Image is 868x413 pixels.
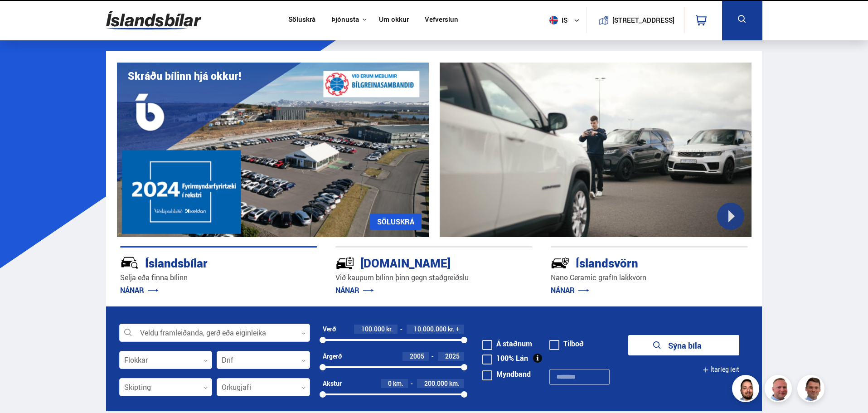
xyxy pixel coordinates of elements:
span: 2005 [410,352,424,360]
span: is [546,16,568,24]
a: Um okkur [379,15,409,25]
span: 10.000.000 [414,325,446,333]
a: NÁNAR [335,285,374,295]
a: NÁNAR [120,285,159,295]
img: JRvxyua_JYH6wB4c.svg [120,253,139,272]
div: Akstur [323,380,342,387]
div: [DOMAIN_NAME] [335,254,500,270]
img: siFngHWaQ9KaOqBr.png [766,376,793,403]
img: eKx6w-_Home_640_.png [117,63,429,237]
span: + [456,326,460,333]
div: Verð [323,326,336,333]
label: Á staðnum [482,340,532,347]
img: FbJEzSuNWCJXmdc-.webp [799,376,826,403]
span: 100.000 [361,325,385,333]
p: Selja eða finna bílinn [120,272,317,283]
p: Nano Ceramic grafín lakkvörn [551,272,748,283]
div: Íslandsbílar [120,254,285,270]
label: 100% Lán [482,355,528,362]
button: is [546,7,587,34]
label: Tilboð [549,340,584,347]
button: Sýna bíla [628,335,739,355]
p: Við kaupum bílinn þinn gegn staðgreiðslu [335,272,533,283]
a: NÁNAR [551,285,589,295]
img: svg+xml;base64,PHN2ZyB4bWxucz0iaHR0cDovL3d3dy53My5vcmcvMjAwMC9zdmciIHdpZHRoPSI1MTIiIGhlaWdodD0iNT... [549,16,558,24]
span: km. [393,380,403,387]
div: Íslandsvörn [551,254,716,270]
h1: Skráðu bílinn hjá okkur! [128,70,241,82]
img: nhp88E3Fdnt1Opn2.png [733,376,761,403]
span: kr. [448,326,455,333]
label: Myndband [482,370,531,378]
a: [STREET_ADDRESS] [592,7,679,33]
span: 200.000 [424,379,448,388]
span: 2025 [445,352,460,360]
span: 0 [388,379,392,388]
img: tr5P-W3DuiFaO7aO.svg [335,253,354,272]
a: Vefverslun [425,15,458,25]
img: G0Ugv5HjCgRt.svg [106,5,201,35]
button: Ítarleg leit [703,360,739,380]
button: Þjónusta [331,15,359,24]
div: Árgerð [323,353,342,360]
span: kr. [386,326,393,333]
img: -Svtn6bYgwAsiwNX.svg [551,253,570,272]
button: [STREET_ADDRESS] [616,16,671,24]
a: SÖLUSKRÁ [370,214,422,230]
span: km. [449,380,460,387]
a: Söluskrá [288,15,315,25]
